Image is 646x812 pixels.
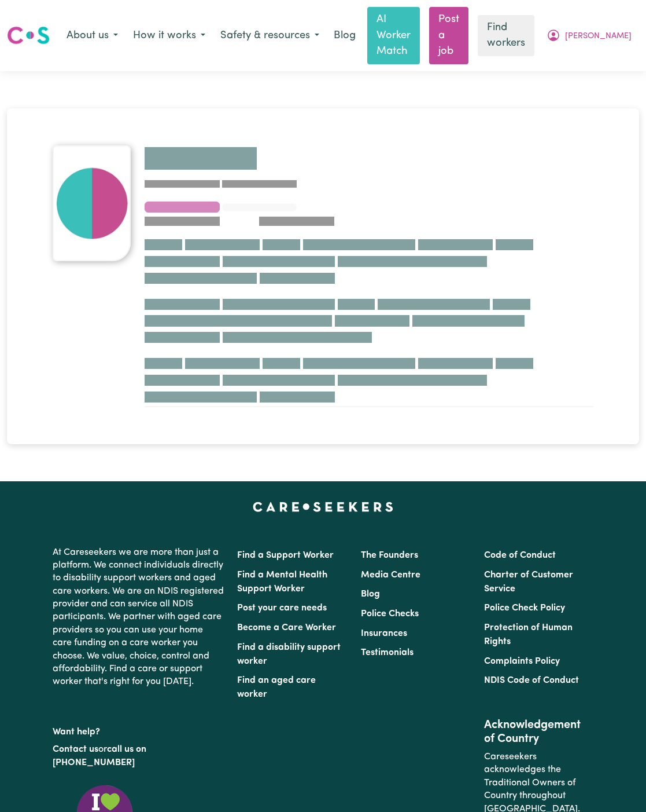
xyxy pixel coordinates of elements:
[361,551,418,560] a: The Founders
[253,502,393,511] a: Careseekers home page
[237,623,336,632] a: Become a Care Worker
[484,570,573,594] a: Charter of Customer Service
[484,657,560,666] a: Complaints Policy
[361,570,420,580] a: Media Centre
[53,542,224,693] p: At Careseekers we are more than just a platform. We connect individuals directly to disability su...
[7,25,50,46] img: Careseekers logo
[361,609,419,619] a: Police Checks
[484,676,579,685] a: NDIS Code of Conduct
[484,623,573,646] a: Protection of Human Rights
[539,24,639,48] button: My Account
[213,24,327,48] button: Safety & resources
[59,24,125,48] button: About us
[53,738,224,774] p: or
[367,7,420,64] a: AI Worker Match
[484,551,556,560] a: Code of Conduct
[429,7,468,64] a: Post a job
[125,24,213,48] button: How it works
[237,570,327,594] a: Find a Mental Health Support Worker
[484,603,565,613] a: Police Check Policy
[478,15,534,56] a: Find workers
[237,643,341,666] a: Find a disability support worker
[53,721,224,738] p: Want help?
[361,590,380,599] a: Blog
[327,23,363,49] a: Blog
[237,676,316,699] a: Find an aged care worker
[7,22,50,49] a: Careseekers logo
[53,745,146,767] a: call us on [PHONE_NUMBER]
[484,718,593,746] h2: Acknowledgement of Country
[361,629,407,638] a: Insurances
[237,551,334,560] a: Find a Support Worker
[53,745,98,754] a: Contact us
[565,30,632,43] span: [PERSON_NAME]
[237,603,327,613] a: Post your care needs
[361,648,414,657] a: Testimonials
